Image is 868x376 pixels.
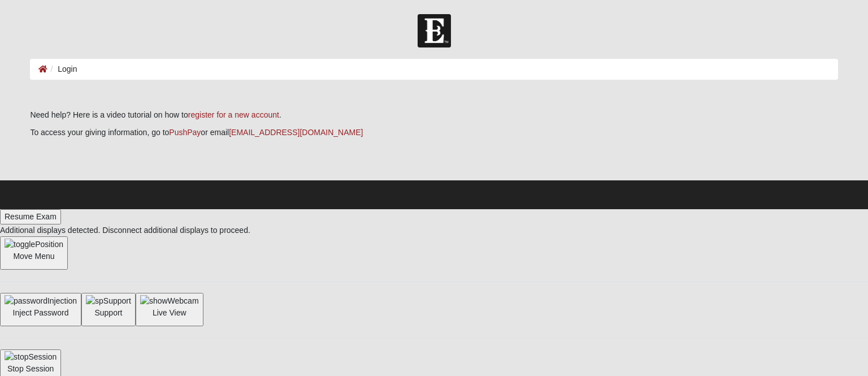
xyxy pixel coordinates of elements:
[140,307,199,319] p: Live View
[169,128,201,137] a: PushPay
[5,250,63,262] p: Move Menu
[5,295,77,307] img: passwordInjection
[47,63,77,75] li: Login
[136,293,203,326] button: Live View
[5,351,57,363] img: stopSession
[5,307,77,319] p: Inject Password
[86,295,131,307] img: spSupport
[30,127,837,139] p: To access your giving information, go to or email
[188,110,279,119] a: register for a new account
[5,363,57,375] p: Stop Session
[140,295,199,307] img: showWebcam
[86,307,131,319] p: Support
[30,109,837,121] p: Need help? Here is a video tutorial on how to .
[418,14,451,47] img: Church of Eleven22 Logo
[229,128,363,137] a: [EMAIL_ADDRESS][DOMAIN_NAME]
[81,293,136,326] button: Support
[5,239,63,250] img: togglePosition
